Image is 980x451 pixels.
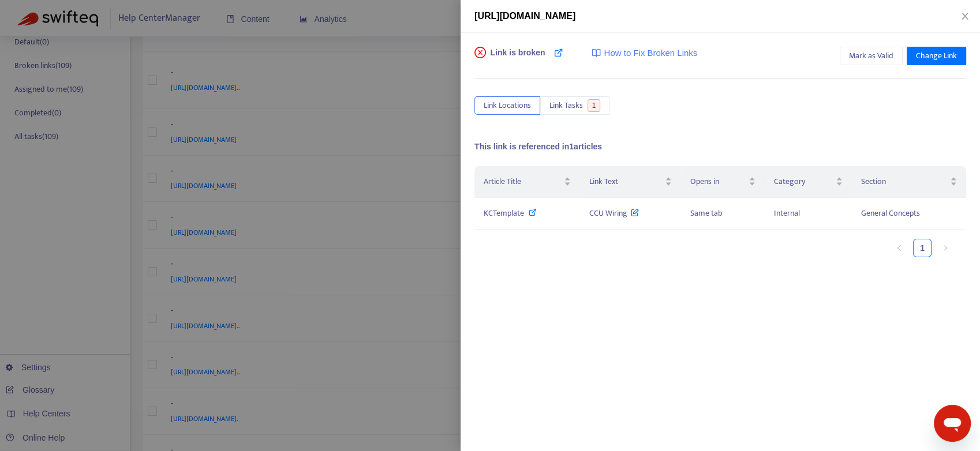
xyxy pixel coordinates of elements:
[690,206,723,220] span: Same tab
[907,47,966,65] button: Change Link
[474,47,486,58] span: close-circle
[936,239,955,257] button: right
[916,50,957,62] span: Change Link
[592,47,697,60] a: How to Fix Broken Links
[890,239,908,257] button: left
[592,48,601,58] img: image-link
[681,166,765,198] th: Opens in
[960,12,970,21] span: close
[936,239,955,257] li: Next Page
[474,11,575,21] span: [URL][DOMAIN_NAME]
[896,245,903,251] span: left
[474,96,540,115] button: Link Locations
[774,206,800,220] span: Internal
[849,50,893,62] span: Mark as Valid
[484,99,531,112] span: Link Locations
[890,239,908,257] li: Previous Page
[580,166,682,198] th: Link Text
[913,239,932,257] li: 1
[484,175,562,188] span: Article Title
[861,175,948,188] span: Section
[861,206,920,220] span: General Concepts
[588,99,601,112] span: 1
[914,239,931,257] a: 1
[840,47,903,65] button: Mark as Valid
[540,96,609,115] button: Link Tasks1
[589,206,639,220] span: CCU Wiring
[484,206,524,220] span: KCTemplate
[604,47,697,60] span: How to Fix Broken Links
[852,166,966,198] th: Section
[942,245,949,251] span: right
[474,142,602,151] span: This link is referenced in 1 articles
[934,405,971,442] iframe: Button to launch messaging window
[957,11,973,22] button: Close
[549,99,583,112] span: Link Tasks
[474,166,580,198] th: Article Title
[589,175,663,188] span: Link Text
[491,47,545,70] span: Link is broken
[765,166,852,198] th: Category
[774,175,833,188] span: Category
[690,175,746,188] span: Opens in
